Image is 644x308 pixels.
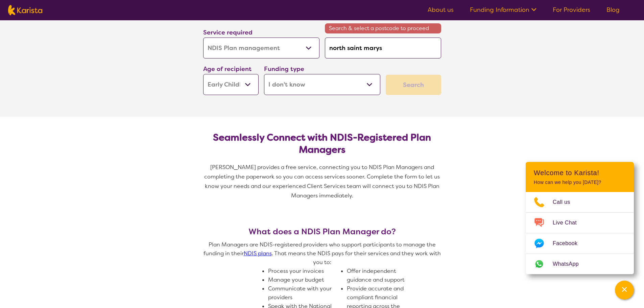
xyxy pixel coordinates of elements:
[534,180,626,185] p: How can we help you [DATE]?
[428,6,454,14] a: About us
[268,276,341,284] li: Manage your budget
[526,162,634,274] div: Channel Menu
[268,267,341,276] li: Process your invoices
[553,259,587,269] span: WhatsApp
[209,132,436,156] h2: Seamlessly Connect with NDIS-Registered Plan Managers
[526,192,634,274] ul: Choose channel
[268,284,341,302] li: Communicate with your providers
[534,169,626,177] h2: Welcome to Karista!
[553,238,586,248] span: Facebook
[204,164,441,199] span: [PERSON_NAME] provides a free service, connecting you to NDIS Plan Managers and completing the pa...
[347,267,420,284] li: Offer independent guidance and support
[203,28,253,37] label: Service required
[8,5,42,15] img: Karista logo
[470,6,536,14] a: Funding Information
[264,65,304,73] label: Funding type
[526,254,634,274] a: Web link opens in a new tab.
[553,6,590,14] a: For Providers
[203,65,252,73] label: Age of recipient
[325,23,441,33] span: Search & select a postcode to proceed
[200,227,444,236] h3: What does a NDIS Plan Manager do?
[325,38,441,58] input: Type
[244,250,272,257] a: NDIS plans
[553,218,585,228] span: Live Chat
[553,197,578,207] span: Call us
[606,6,620,14] a: Blog
[200,240,444,267] p: Plan Managers are NDIS-registered providers who support participants to manage the funding in the...
[615,281,634,300] button: Channel Menu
